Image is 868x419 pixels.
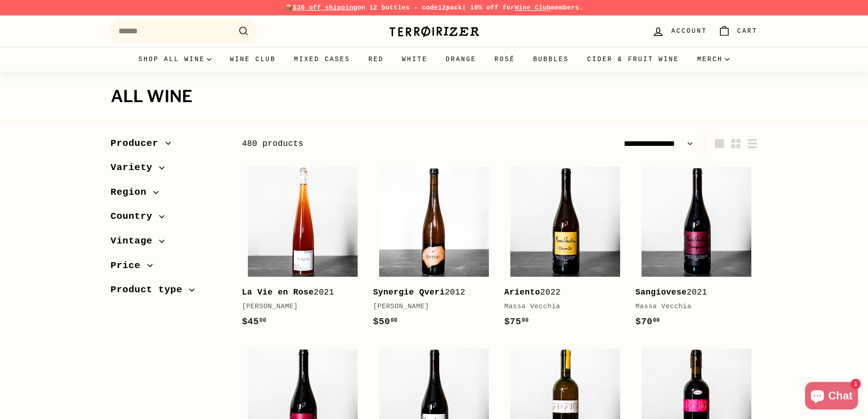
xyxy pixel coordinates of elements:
[504,286,617,299] div: 2022
[242,316,267,327] span: $45
[242,160,364,338] a: La Vie en Rose2021[PERSON_NAME]
[504,301,617,312] div: Massa Vecchia
[111,280,227,305] button: Product type
[653,317,660,324] sup: 00
[373,286,486,299] div: 2012
[504,288,540,297] b: Ariento
[242,286,355,299] div: 2021
[636,160,758,338] a: Sangiovese2021Massa Vecchia
[111,182,227,207] button: Region
[285,47,359,72] a: Mixed Cases
[111,134,227,158] button: Producer
[92,47,776,72] div: Primary
[111,282,190,298] span: Product type
[524,47,578,72] a: Bubbles
[636,301,749,312] div: Massa Vecchia
[111,256,227,280] button: Price
[111,185,154,200] span: Region
[373,160,495,338] a: Synergie Qveri2012[PERSON_NAME]
[636,286,749,299] div: 2021
[221,47,285,72] a: Wine Club
[688,47,739,72] summary: Merch
[293,4,358,11] span: $30 off shipping
[373,301,486,312] div: [PERSON_NAME]
[129,47,221,72] summary: Shop all wine
[522,317,529,324] sup: 00
[504,160,627,338] a: Ariento2022Massa Vecchia
[111,209,159,224] span: Country
[242,301,355,312] div: [PERSON_NAME]
[636,316,660,327] span: $70
[671,26,707,36] span: Account
[111,231,227,256] button: Vintage
[259,317,266,324] sup: 00
[390,317,397,324] sup: 00
[802,382,861,412] inbox-online-store-chat: Shopify online store chat
[111,160,159,176] span: Variety
[111,207,227,231] button: Country
[713,18,763,45] a: Cart
[111,136,165,151] span: Producer
[438,4,462,11] strong: 12pack
[373,288,445,297] b: Synergie Qveri
[647,18,712,45] a: Account
[242,288,314,297] b: La Vie en Rose
[636,288,687,297] b: Sangiovese
[437,47,485,72] a: Orange
[393,47,437,72] a: White
[359,47,393,72] a: Red
[111,158,227,182] button: Variety
[737,26,758,36] span: Cart
[111,3,758,13] p: 📦 on 12 bottles - code | 10% off for members.
[111,88,758,106] h1: All wine
[373,316,398,327] span: $50
[111,233,159,249] span: Vintage
[504,316,529,327] span: $75
[578,47,688,72] a: Cider & Fruit Wine
[111,258,148,274] span: Price
[485,47,524,72] a: Rosé
[242,137,500,150] div: 480 products
[514,4,551,11] a: Wine Club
